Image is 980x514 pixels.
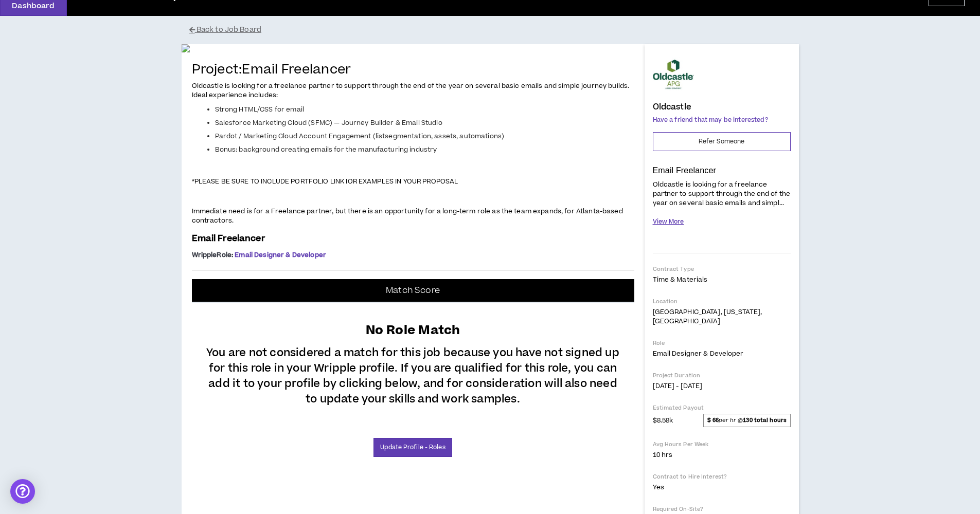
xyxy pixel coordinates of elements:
p: Avg Hours Per Week [653,440,791,448]
button: Refer Someone [653,132,791,151]
p: [DATE] - [DATE] [653,381,791,391]
span: Email Designer & Developer [653,349,744,358]
button: Back to Job Board [189,21,807,39]
h4: Project: Email Freelancer [192,63,634,78]
p: Project Duration [653,372,791,379]
span: per hr @ [703,414,790,427]
strong: 130 total hours [743,416,787,424]
p: Contract to Hire Interest? [653,473,791,481]
span: Oldcastle is looking for a freelance partner to support through the end of the year on several ba... [192,81,630,100]
span: Email Freelancer [192,232,265,245]
p: Match Score [386,285,440,296]
p: Yes [653,483,791,492]
span: Immediate need is for a Freelance partner, but there is an opportunity for a long-term role as th... [192,207,623,225]
h4: Oldcastle [653,102,691,112]
p: Time & Materials [653,275,791,284]
strong: $ 66 [707,416,719,424]
p: Location [653,298,791,305]
p: Role [653,339,791,347]
p: Have a friend that may be interested? [653,116,791,125]
p: [GEOGRAPHIC_DATA], [US_STATE], [GEOGRAPHIC_DATA] [653,307,791,326]
button: View More [653,213,684,231]
span: Pardot / Marketing Cloud Account Engagement (listsegmentation, assets, automations) [215,132,505,141]
span: *PLEASE BE SURE TO INCLUDE PORTFOLIO LINK IOR EXAMPLES IN YOUR PROPOSAL [192,177,458,186]
p: 10 hrs [653,450,791,460]
p: Required On-Site? [653,505,791,513]
div: Open Intercom Messenger [10,479,35,504]
p: No Role Match [366,316,460,340]
span: Wripple Role : [192,250,234,260]
img: o2wNDzK1PEuNEKgfJot9vJi91qC4gyTwJvYTqW6i.jpg [182,44,645,52]
p: You are not considered a match for this job because you have not signed up for this role in your ... [202,339,624,407]
span: Strong HTML/CSS for email [215,105,305,114]
p: Email Freelancer [653,166,791,176]
p: Estimated Payout [653,404,791,412]
p: Dashboard [12,1,55,11]
span: Salesforce Marketing Cloud (SFMC) — Journey Builder & Email Studio [215,118,442,127]
p: Contract Type [653,265,791,273]
span: $8.58k [653,414,673,427]
a: Update Profile - Roles [373,438,452,457]
p: Oldcastle is looking for a freelance partner to support through the end of the year on several ba... [653,179,791,209]
span: Email Designer & Developer [235,250,326,260]
span: Bonus: background creating emails for the manufacturing industry [215,145,437,154]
